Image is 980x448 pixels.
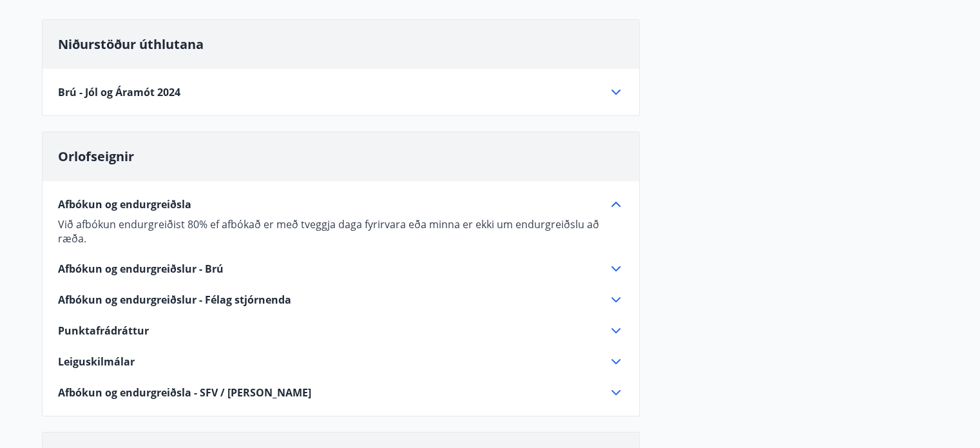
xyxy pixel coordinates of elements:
[58,292,624,307] div: Afbókun og endurgreiðslur - Félag stjórnenda
[58,85,180,99] span: Brú - Jól og Áramót 2024
[58,385,624,400] div: Afbókun og endurgreiðsla - SFV / [PERSON_NAME]
[58,148,134,165] span: Orlofseignir
[58,212,624,246] div: Afbókun og endurgreiðsla
[58,355,135,369] span: Leiguskilmálar
[58,293,291,307] span: Afbókun og endurgreiðslur - Félag stjórnenda
[58,197,191,211] span: Afbókun og endurgreiðsla
[58,35,204,53] span: Niðurstöður úthlutana
[58,197,624,212] div: Afbókun og endurgreiðsla
[58,354,624,369] div: Leiguskilmálar
[58,262,224,276] span: Afbókun og endurgreiðslur - Brú
[58,261,624,277] div: Afbókun og endurgreiðslur - Brú
[58,324,149,338] span: Punktafrádráttur
[58,323,624,338] div: Punktafrádráttur
[58,84,624,100] div: Brú - Jól og Áramót 2024
[58,217,624,246] p: Við afbókun endurgreiðist 80% ef afbókað er með tveggja daga fyrirvara eða minna er ekki um endur...
[58,385,311,400] span: Afbókun og endurgreiðsla - SFV / [PERSON_NAME]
